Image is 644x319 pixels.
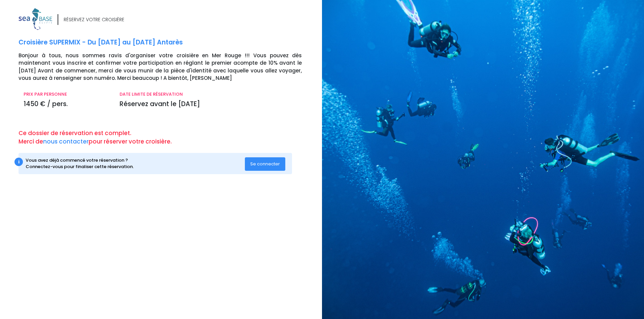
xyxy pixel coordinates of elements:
[250,161,280,167] span: Se connecter
[24,91,109,98] p: PRIX PAR PERSONNE
[19,129,317,146] p: Ce dossier de réservation est complet. Merci de pour réserver votre croisière.
[245,157,285,171] button: Se connecter
[19,38,317,47] p: Croisière SUPERMIX - Du [DATE] au [DATE] Antarès
[120,91,302,98] p: DATE LIMITE DE RÉSERVATION
[14,158,23,166] div: i
[24,99,109,109] p: 1450 € / pers.
[64,16,124,23] div: RÉSERVEZ VOTRE CROISIÈRE
[120,99,302,109] p: Réservez avant le [DATE]
[245,161,285,166] a: Se connecter
[43,137,89,146] a: nous contacter
[26,157,245,170] div: Vous avez déjà commencé votre réservation ? Connectez-vous pour finaliser cette réservation.
[19,8,52,30] img: logo_color1.png
[19,52,317,82] p: Bonjour à tous, nous sommes ravis d'organiser votre croisière en Mer Rouge !!! Vous pouvez dès ma...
